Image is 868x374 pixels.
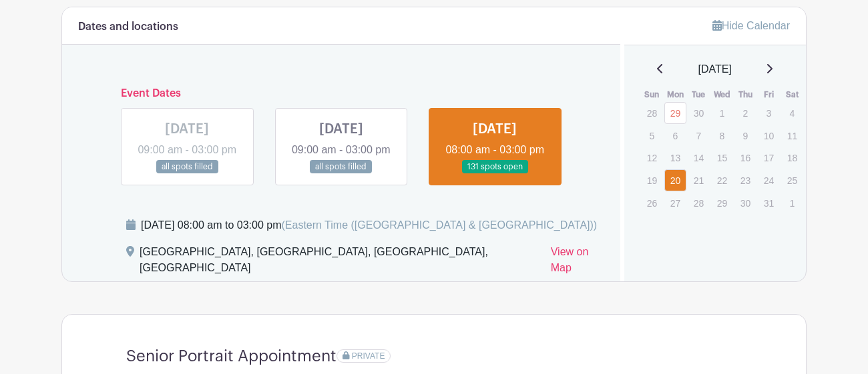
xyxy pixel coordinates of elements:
[711,170,733,191] p: 22
[551,244,604,281] a: View on Map
[711,193,733,213] p: 29
[781,193,803,213] p: 1
[734,103,756,123] p: 2
[781,103,803,123] p: 4
[758,193,780,213] p: 31
[758,125,780,146] p: 10
[687,88,710,101] th: Tue
[688,193,710,213] p: 28
[664,102,686,124] a: 29
[664,193,686,213] p: 27
[78,21,178,33] h6: Dates and locations
[734,193,756,213] p: 30
[641,170,663,191] p: 19
[664,169,686,191] a: 20
[640,88,664,101] th: Sun
[758,170,780,191] p: 24
[734,88,757,101] th: Thu
[734,125,756,146] p: 9
[781,88,804,101] th: Sat
[352,351,385,361] span: PRIVATE
[110,87,572,100] h6: Event Dates
[281,219,597,231] span: (Eastern Time ([GEOGRAPHIC_DATA] & [GEOGRAPHIC_DATA]))
[781,170,803,191] p: 25
[711,103,733,123] p: 1
[641,103,663,123] p: 28
[781,147,803,168] p: 18
[710,88,734,101] th: Wed
[688,125,710,146] p: 7
[711,147,733,168] p: 15
[712,20,790,31] a: Hide Calendar
[758,147,780,168] p: 17
[757,88,781,101] th: Fri
[688,103,710,123] p: 30
[711,125,733,146] p: 8
[734,147,756,168] p: 16
[140,244,540,281] div: [GEOGRAPHIC_DATA], [GEOGRAPHIC_DATA], [GEOGRAPHIC_DATA], [GEOGRAPHIC_DATA]
[688,170,710,191] p: 21
[641,193,663,213] p: 26
[758,103,780,123] p: 3
[781,125,803,146] p: 11
[664,147,686,168] p: 13
[664,88,687,101] th: Mon
[688,147,710,168] p: 14
[664,125,686,146] p: 6
[126,347,337,366] h4: Senior Portrait Appointment
[734,170,756,191] p: 23
[641,125,663,146] p: 5
[141,217,597,233] div: [DATE] 08:00 am to 03:00 pm
[641,147,663,168] p: 12
[698,61,732,77] span: [DATE]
